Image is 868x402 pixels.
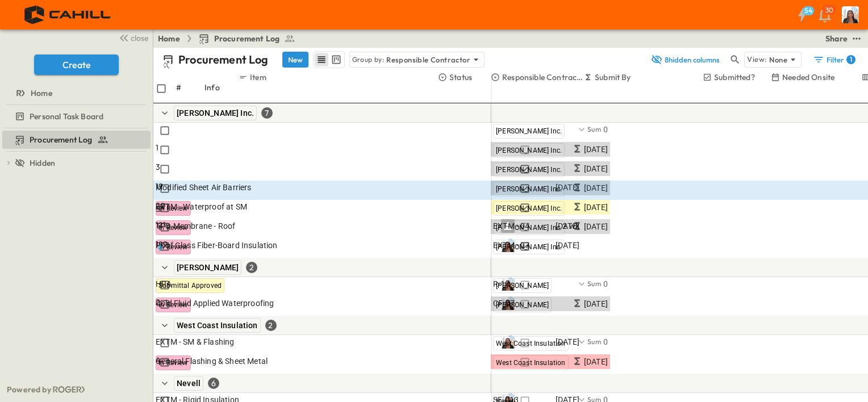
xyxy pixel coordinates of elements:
p: View: [747,53,767,66]
button: row view [315,53,328,66]
button: New [282,52,308,68]
div: Filter [813,54,856,65]
div: # [176,72,205,103]
div: test [2,107,151,125]
p: Submit By [595,72,631,83]
h6: 54 [804,6,813,15]
span: [PERSON_NAME] Inc. [496,166,562,174]
span: [PERSON_NAME] Inc. [496,185,562,193]
p: 30 [825,6,833,15]
img: 4f72bfc4efa7236828875bac24094a5ddb05241e32d018417354e964050affa1.png [14,3,123,27]
button: Create [34,55,119,75]
span: EXTM - 04 [493,220,530,232]
p: None [769,54,787,65]
span: close [131,32,148,44]
p: Item [250,72,266,83]
img: Profile Picture [842,6,859,23]
a: Home [158,33,180,44]
p: Sum [587,279,601,288]
button: 8hidden columns [644,52,726,68]
p: Responsible Contractor [502,72,583,83]
span: Nevell [177,379,201,388]
span: TPO Membrane - Roof [156,220,235,232]
span: [PERSON_NAME] [177,263,239,272]
div: Share [825,33,848,44]
span: EXTM - Waterproof at SM [156,201,247,212]
div: 6 [208,378,219,389]
span: 0 [603,278,608,290]
span: Roof Glass Fiber-Board Insulation [156,240,278,251]
span: 0 [603,124,608,135]
p: Group by: [352,54,385,65]
div: test [2,131,151,149]
p: Status [449,72,472,83]
div: 2 [265,320,277,331]
span: Modified Sheet Air Barriers [156,182,252,193]
button: kanban view [329,53,343,66]
h6: 1 [850,55,852,64]
span: CF-07 [493,298,515,309]
span: Procurement Log [30,134,93,145]
div: table view [313,51,345,68]
div: Info [205,72,239,103]
span: West Coast Insulation [177,321,258,330]
nav: breadcrumbs [158,33,302,44]
span: Hidden [30,157,55,169]
div: 2 [246,262,257,273]
span: Home [31,87,52,99]
p: Sum [587,124,601,134]
span: Cold Fluid Applied Waterproofing [156,298,274,309]
p: Procurement Log [178,52,269,68]
button: test [850,32,863,45]
span: General Flashing & Sheet Metal [156,355,268,367]
p: Needed Onsite [782,72,834,83]
p: Submitted? [714,72,755,83]
span: [PERSON_NAME] Inc. [177,108,254,118]
span: Procurement Log [214,33,280,44]
p: Sum [587,337,601,346]
span: EXTM - SM & Flashing [156,336,234,347]
span: Personal Task Board [30,111,103,122]
span: [PERSON_NAME] Inc. [496,146,562,154]
span: 0 [603,336,608,347]
p: Responsible Contractor [386,54,470,65]
span: EXTM - 07 [493,240,530,251]
div: 7 [261,107,273,119]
